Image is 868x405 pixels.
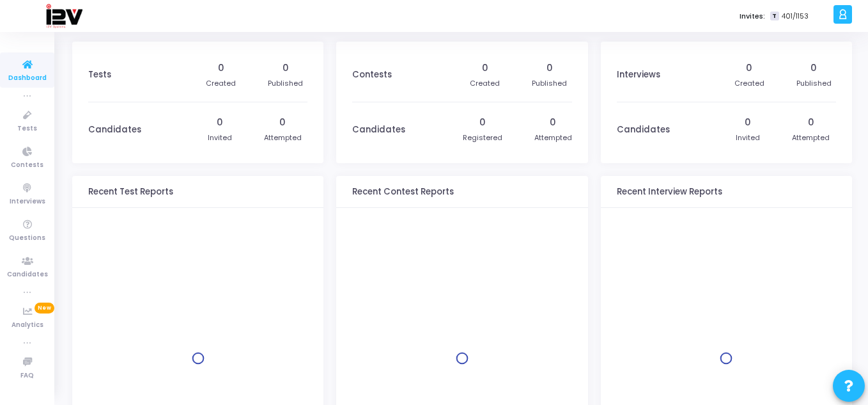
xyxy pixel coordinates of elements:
[734,78,764,89] div: Created
[745,116,751,129] div: 0
[617,125,670,135] h3: Candidates
[88,125,141,135] h3: Candidates
[617,187,722,197] h3: Recent Interview Reports
[792,132,830,143] div: Attempted
[352,70,392,80] h3: Contests
[264,132,302,143] div: Attempted
[17,123,37,134] span: Tests
[8,73,47,84] span: Dashboard
[532,78,567,89] div: Published
[283,61,289,75] div: 0
[12,320,43,331] span: Analytics
[45,3,82,29] img: logo
[208,132,232,143] div: Invited
[10,196,45,207] span: Interviews
[770,12,779,21] span: T
[470,78,500,89] div: Created
[546,61,553,75] div: 0
[352,125,405,135] h3: Candidates
[88,70,111,80] h3: Tests
[88,187,173,197] h3: Recent Test Reports
[206,78,236,89] div: Created
[479,116,486,129] div: 0
[20,370,34,381] span: FAQ
[352,187,454,197] h3: Recent Contest Reports
[218,61,224,75] div: 0
[740,11,765,22] label: Invites:
[482,61,488,75] div: 0
[782,11,809,22] span: 401/1153
[217,116,223,129] div: 0
[550,116,556,129] div: 0
[11,160,43,171] span: Contests
[279,116,286,129] div: 0
[9,233,45,244] span: Questions
[617,70,660,80] h3: Interviews
[736,132,760,143] div: Invited
[268,78,303,89] div: Published
[35,303,54,314] span: New
[534,132,572,143] div: Attempted
[808,116,814,129] div: 0
[463,132,502,143] div: Registered
[796,78,832,89] div: Published
[746,61,752,75] div: 0
[7,269,48,280] span: Candidates
[810,61,817,75] div: 0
